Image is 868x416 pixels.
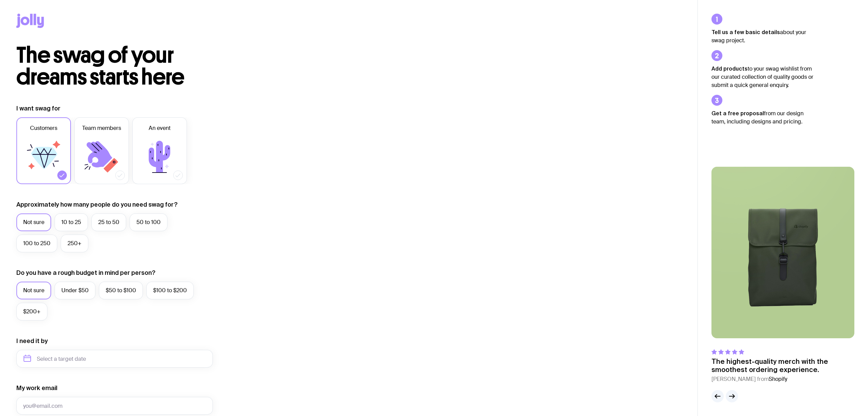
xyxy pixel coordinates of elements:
[711,29,780,35] strong: Tell us a few basic details
[711,375,854,383] cite: [PERSON_NAME] from
[149,124,171,132] span: An event
[16,337,48,345] label: I need it by
[711,65,748,72] strong: Add products
[30,124,57,132] span: Customers
[16,235,57,252] label: 100 to 250
[769,375,787,383] span: Shopify
[711,110,764,116] strong: Get a free proposal
[711,28,814,45] p: about your swag project.
[55,213,88,231] label: 10 to 25
[16,269,156,277] label: Do you have a rough budget in mind per person?
[16,42,185,90] span: The swag of your dreams starts here
[130,213,167,231] label: 50 to 100
[82,124,121,132] span: Team members
[16,282,51,299] label: Not sure
[55,282,95,299] label: Under $50
[16,303,47,321] label: $200+
[99,282,143,299] label: $50 to $100
[711,357,854,374] p: The highest-quality merch with the smoothest ordering experience.
[61,235,88,252] label: 250+
[16,397,213,415] input: you@email.com
[711,109,814,126] p: from our design team, including designs and pricing.
[146,282,194,299] label: $100 to $200
[91,213,126,231] label: 25 to 50
[16,384,57,392] label: My work email
[16,200,178,209] label: Approximately how many people do you need swag for?
[16,213,51,231] label: Not sure
[711,64,814,89] p: to your swag wishlist from our curated collection of quality goods or submit a quick general enqu...
[16,104,60,113] label: I want swag for
[16,350,213,368] input: Select a target date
